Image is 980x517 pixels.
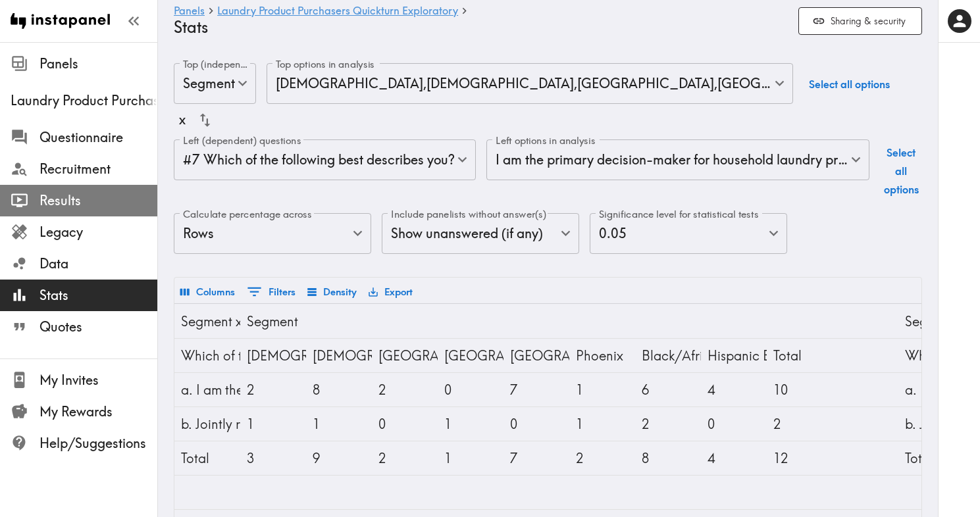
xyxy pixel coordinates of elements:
[599,207,758,222] label: Significance level for statistical tests
[444,339,497,372] div: Los Angeles
[217,5,458,18] a: Laundry Product Purchasers Quickturn Exploratory
[174,139,476,180] div: #7 Which of the following best describes you?
[365,281,416,303] button: Export
[880,139,922,203] button: Select all options
[39,160,157,178] span: Recruitment
[642,339,694,372] div: Black/African Am
[267,63,793,104] div: [DEMOGRAPHIC_DATA] , [DEMOGRAPHIC_DATA] , [GEOGRAPHIC_DATA] , [GEOGRAPHIC_DATA] , [GEOGRAPHIC_DAT...
[39,286,157,305] span: Stats
[576,441,629,475] div: 2
[773,373,826,406] div: 10
[708,441,760,475] div: 4
[11,91,157,110] span: Laundry Product Purchasers Quickturn Exploratory
[576,339,629,372] div: Phoenix
[444,373,497,406] div: 0
[181,441,234,475] div: Total
[247,373,299,406] div: 2
[444,407,497,441] div: 1
[708,373,760,406] div: 4
[174,5,205,18] a: Panels
[510,339,563,372] div: Chicago
[39,191,157,210] span: Results
[905,373,958,406] div: a. I am the primary decision-maker for household laundry products bought/used in my household
[313,441,365,475] div: 9
[510,407,563,441] div: 0
[313,373,365,406] div: 8
[378,441,431,475] div: 2
[181,305,234,338] div: Segment x #7
[247,339,299,372] div: Male
[905,407,958,441] div: b. Jointly responsible for purchasing decisions for household laundry products bought/used in my ...
[244,280,299,303] button: Show filters
[378,407,431,441] div: 0
[708,407,760,441] div: 0
[174,63,256,104] div: Segment
[181,407,234,441] div: b. Jointly responsible for purchasing decisions for household laundry products bought/used in my ...
[590,213,787,254] div: 0.05
[576,373,629,406] div: 1
[510,373,563,406] div: 7
[313,339,365,372] div: Female
[496,134,596,148] label: Left options in analysis
[39,318,157,336] span: Quotes
[773,339,826,372] div: Total
[179,106,186,134] div: x
[39,434,157,453] span: Help/Suggestions
[642,373,694,406] div: 6
[247,441,299,475] div: 3
[247,305,299,338] div: Segment
[181,339,234,372] div: Which of the following best describes you?
[378,373,431,406] div: 2
[39,403,157,421] span: My Rewards
[382,213,579,254] div: Show unanswered (if any)
[486,139,869,180] div: I am the primary decision-maker for household laundry products bought/used in my household , Join...
[276,57,374,72] label: Top options in analysis
[905,441,958,475] div: Total
[510,441,563,475] div: 7
[39,128,157,147] span: Questionnaire
[183,134,301,148] label: Left (dependent) questions
[905,339,958,372] div: Which of the following best describes you?
[181,373,234,406] div: a. I am the primary decision-maker for household laundry products bought/used in my household
[183,57,249,72] label: Top (independent) questions
[174,213,371,254] div: Rows
[39,371,157,389] span: My Invites
[39,255,157,273] span: Data
[39,223,157,241] span: Legacy
[708,339,760,372] div: Hispanic Bicult
[247,407,299,441] div: 1
[773,441,826,475] div: 12
[576,407,629,441] div: 1
[391,207,546,222] label: Include panelists without answer(s)
[313,407,365,441] div: 1
[642,441,694,475] div: 8
[773,407,826,441] div: 2
[905,305,958,338] div: Segment x #7 - % Totals by Row
[642,407,694,441] div: 2
[174,18,788,37] h4: Stats
[177,281,238,303] button: Select columns
[804,63,895,106] button: Select all options
[378,339,431,372] div: Houston
[183,207,312,222] label: Calculate percentage across
[798,7,922,36] button: Sharing & security
[304,281,360,303] button: Density
[444,441,497,475] div: 1
[39,55,157,73] span: Panels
